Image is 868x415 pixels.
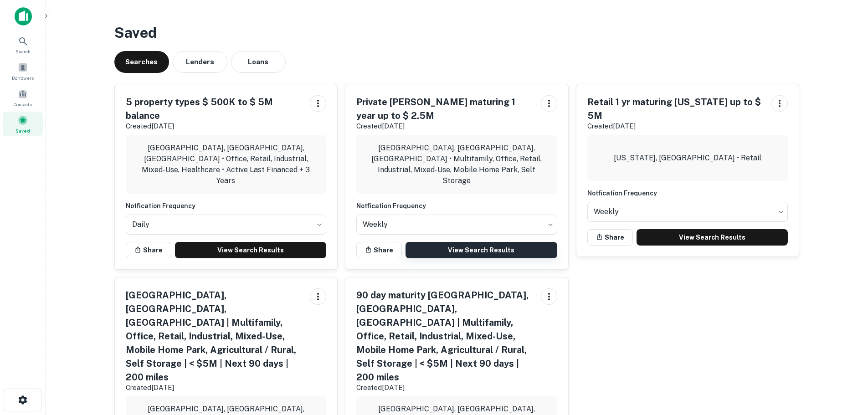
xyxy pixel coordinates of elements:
[3,112,43,136] a: Saved
[587,95,765,123] h5: Retail 1 yr maturing [US_STATE] up to $ 5M
[356,212,557,237] div: Without label
[126,121,303,132] p: Created [DATE]
[364,143,550,186] p: [GEOGRAPHIC_DATA], [GEOGRAPHIC_DATA], [GEOGRAPHIC_DATA] • Multifamily, Office, Retail, Industrial...
[356,201,557,211] h6: Notfication Frequency
[3,32,43,57] a: Search
[173,51,227,73] button: Lenders
[406,242,557,258] a: View Search Results
[356,242,402,258] button: Share
[15,127,30,134] span: Saved
[231,51,286,73] button: Loans
[587,229,633,246] button: Share
[114,22,800,44] h3: Saved
[14,101,32,108] span: Contacts
[356,95,534,123] h5: Private [PERSON_NAME] maturing 1 year up to $ 2.5M
[587,121,765,132] p: Created [DATE]
[587,188,788,198] h6: Notfication Frequency
[15,48,31,55] span: Search
[114,51,169,73] button: Searches
[126,95,303,123] h5: 5 property types $ 500K to $ 5M balance
[3,85,43,110] a: Contacts
[637,229,788,246] a: View Search Results
[126,382,303,393] p: Created [DATE]
[15,7,32,26] img: capitalize-icon.png
[133,143,319,186] p: [GEOGRAPHIC_DATA], [GEOGRAPHIC_DATA], [GEOGRAPHIC_DATA] • Office, Retail, Industrial, Mixed-Use, ...
[356,288,534,384] h5: 90 day maturity [GEOGRAPHIC_DATA], [GEOGRAPHIC_DATA], [GEOGRAPHIC_DATA] | Multifamily, Office, Re...
[126,212,327,237] div: Without label
[3,59,43,83] a: Borrowers
[356,121,534,132] p: Created [DATE]
[126,242,171,258] button: Share
[126,201,327,211] h6: Notfication Frequency
[126,288,303,384] h5: [GEOGRAPHIC_DATA], [GEOGRAPHIC_DATA], [GEOGRAPHIC_DATA] | Multifamily, Office, Retail, Industrial...
[175,242,327,258] a: View Search Results
[822,342,868,386] iframe: Chat Widget
[614,153,761,164] p: [US_STATE], [GEOGRAPHIC_DATA] • Retail
[587,199,788,225] div: Without label
[356,382,534,393] p: Created [DATE]
[12,74,34,82] span: Borrowers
